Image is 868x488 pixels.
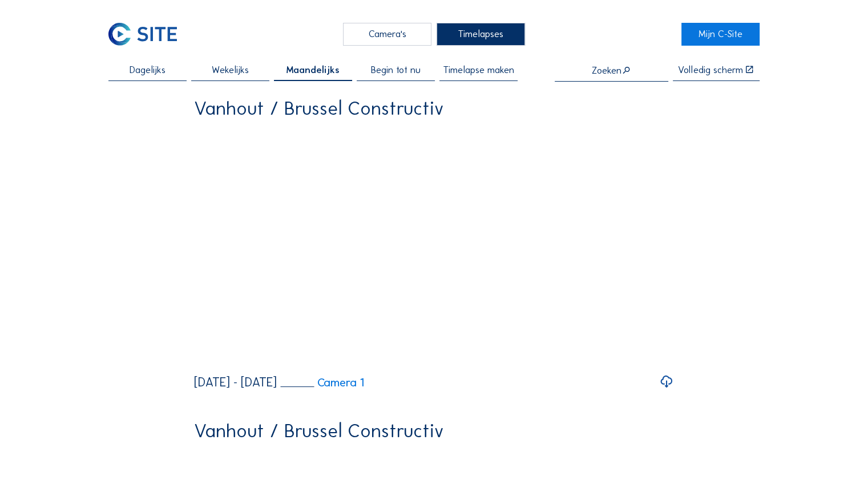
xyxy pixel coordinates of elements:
[108,23,187,46] a: C-SITE Logo
[194,376,277,389] div: [DATE] - [DATE]
[681,23,760,46] a: Mijn C-Site
[108,23,176,46] img: C-SITE Logo
[130,65,165,75] span: Dagelijks
[194,421,443,440] div: Vanhout / Brussel Constructiv
[678,65,743,75] div: Volledig scherm
[343,23,431,46] div: Camera's
[194,99,443,118] div: Vanhout / Brussel Constructiv
[194,126,674,366] video: Your browser does not support the video tag.
[443,65,514,75] span: Timelapse maken
[286,65,340,75] span: Maandelijks
[212,65,249,75] span: Wekelijks
[437,23,525,46] div: Timelapses
[371,65,421,75] span: Begin tot nu
[280,377,364,388] a: Camera 1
